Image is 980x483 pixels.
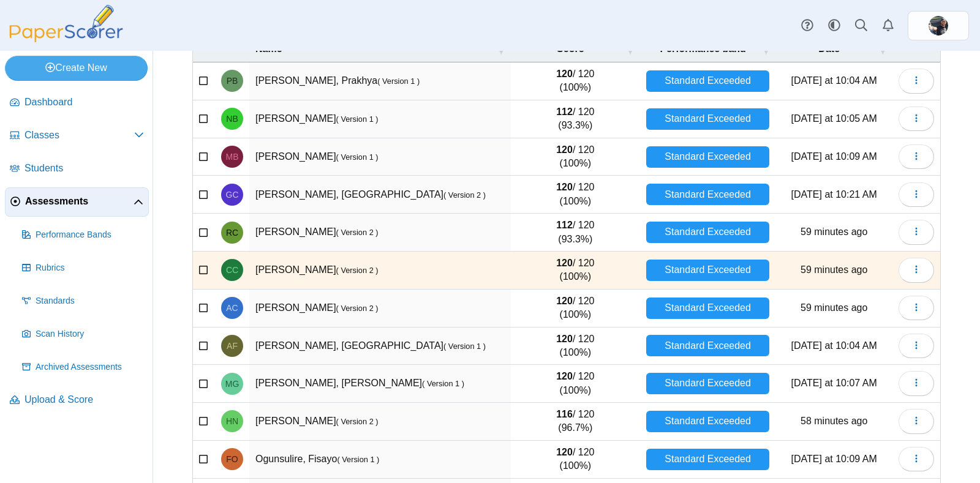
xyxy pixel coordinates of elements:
[24,162,144,175] span: Students
[226,455,238,463] span: Fisayo Ogunsulire
[443,342,486,351] small: ( Version 1 )
[336,152,379,162] small: ( Version 1 )
[511,252,640,290] td: / 120 (100%)
[249,138,511,176] td: [PERSON_NAME]
[17,320,149,349] a: Scan History
[801,227,867,237] time: Sep 30, 2025 at 10:21 AM
[646,184,770,205] div: Standard Exceeded
[5,34,127,44] a: PaperScorer
[36,295,144,307] span: Standards
[511,328,640,365] td: / 120 (100%)
[36,229,144,241] span: Performance Bands
[511,100,640,138] td: / 120 (93.3%)
[511,290,640,328] td: / 120 (100%)
[227,77,238,85] span: Prakhya Bavanari
[556,258,573,268] b: 120
[556,144,573,155] b: 120
[17,353,149,382] a: Archived Assessments
[929,16,948,36] img: ps.UbxoEbGB7O8jyuZL
[762,43,769,55] span: Performance band : Activate to sort
[646,298,770,319] div: Standard Exceeded
[556,107,573,117] b: 112
[556,447,573,457] b: 120
[226,190,239,199] span: Giada Catanzaro
[5,187,149,217] a: Assessments
[443,190,486,200] small: ( Version 2 )
[336,266,379,275] small: ( Version 2 )
[801,302,867,313] time: Sep 30, 2025 at 10:21 AM
[377,77,420,86] small: ( Version 1 )
[249,290,511,328] td: [PERSON_NAME]
[337,455,379,464] small: ( Version 1 )
[556,409,573,419] b: 116
[791,340,877,351] time: Sep 30, 2025 at 10:04 AM
[249,365,511,403] td: [PERSON_NAME], [PERSON_NAME]
[556,182,573,192] b: 120
[511,365,640,403] td: / 120 (100%)
[24,393,144,406] span: Upload & Score
[225,380,239,388] span: Manas Gumedelli
[801,416,867,426] time: Sep 30, 2025 at 10:22 AM
[36,262,144,274] span: Rubrics
[226,114,238,123] span: Nish Brahmbhatt
[249,328,511,365] td: [PERSON_NAME], [GEOGRAPHIC_DATA]
[646,70,770,92] div: Standard Exceeded
[879,43,886,55] span: Date : Activate to sort
[336,114,379,124] small: ( Version 1 )
[791,378,877,388] time: Sep 30, 2025 at 10:07 AM
[791,113,877,124] time: Sep 30, 2025 at 10:05 AM
[226,304,238,312] span: Anthony Ciminelli
[801,264,867,275] time: Sep 30, 2025 at 10:21 AM
[511,62,640,100] td: / 120 (100%)
[17,220,149,250] a: Performance Bands
[249,214,511,252] td: [PERSON_NAME]
[511,214,640,252] td: / 120 (93.3%)
[249,62,511,100] td: [PERSON_NAME], Prakhya
[791,151,877,162] time: Sep 30, 2025 at 10:09 AM
[556,69,573,79] b: 120
[336,228,379,237] small: ( Version 2 )
[24,129,134,142] span: Classes
[5,88,149,118] a: Dashboard
[226,152,239,161] span: Michael Braswell
[646,222,770,243] div: Standard Exceeded
[497,43,505,55] span: Name : Activate to invert sorting
[556,296,573,306] b: 120
[249,176,511,214] td: [PERSON_NAME], [GEOGRAPHIC_DATA]
[646,411,770,432] div: Standard Exceeded
[511,176,640,214] td: / 120 (100%)
[646,373,770,394] div: Standard Exceeded
[24,95,144,109] span: Dashboard
[646,449,770,470] div: Standard Exceeded
[5,5,127,42] img: PaperScorer
[25,195,134,208] span: Assessments
[336,304,379,313] small: ( Version 2 )
[226,228,238,237] span: Rohan Champakara
[17,286,149,316] a: Standards
[556,371,573,381] b: 120
[226,266,238,274] span: Crystal Chen
[226,417,238,425] span: Harshith Nemani
[556,334,573,344] b: 120
[646,146,770,168] div: Standard Exceeded
[5,386,149,415] a: Upload & Score
[249,441,511,479] td: Ogunsulire, Fisayo
[556,220,573,230] b: 112
[929,16,948,36] span: Max Newill
[791,454,877,464] time: Sep 30, 2025 at 10:09 AM
[646,108,770,130] div: Standard Exceeded
[511,403,640,441] td: / 120 (96.7%)
[875,12,902,39] a: Alerts
[511,138,640,176] td: / 120 (100%)
[791,75,877,86] time: Sep 30, 2025 at 10:04 AM
[5,154,149,184] a: Students
[336,417,379,426] small: ( Version 2 )
[627,43,634,55] span: Score : Activate to sort
[511,441,640,479] td: / 120 (100%)
[249,100,511,138] td: [PERSON_NAME]
[791,189,877,200] time: Sep 30, 2025 at 10:21 AM
[17,253,149,283] a: Rubrics
[249,252,511,290] td: [PERSON_NAME]
[227,342,238,350] span: Azaan Faisal
[36,328,144,340] span: Scan History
